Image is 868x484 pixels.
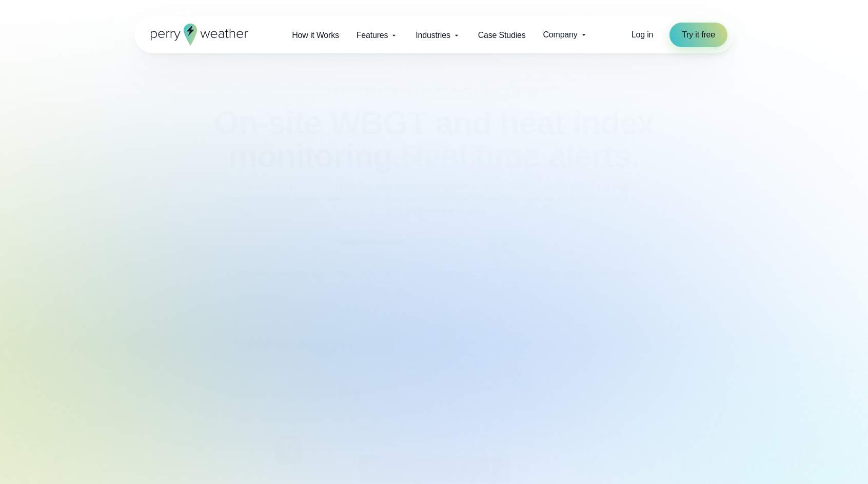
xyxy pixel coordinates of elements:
[632,30,653,39] span: Log in
[669,23,727,47] a: Try it free
[682,29,715,41] span: Try it free
[543,29,577,41] span: Company
[416,29,450,42] span: Industries
[357,29,388,42] span: Features
[632,29,653,41] a: Log in
[478,29,526,42] span: Case Studies
[292,29,339,42] span: How it Works
[283,25,348,46] a: How it Works
[469,25,535,46] a: Case Studies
